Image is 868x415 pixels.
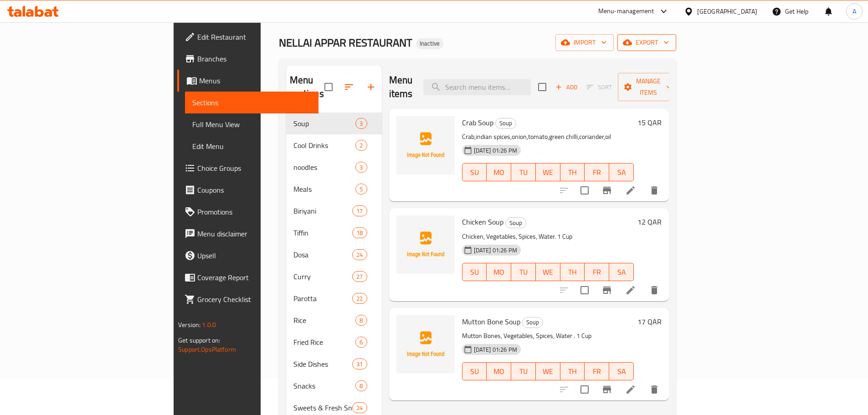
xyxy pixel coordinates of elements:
span: SU [466,166,483,179]
button: export [617,34,676,51]
span: 27 [353,272,366,281]
p: Mutton Bones, Vegetables, Spices, Water . 1 Cup [462,330,634,342]
span: Mutton Bone Soup [462,315,520,328]
div: Sweets & Fresh Snacks [293,402,353,413]
div: Curry27 [286,266,382,287]
span: Upsell [197,250,311,261]
button: FR [585,263,609,281]
span: TU [515,365,532,378]
div: Tiffin18 [286,222,382,244]
button: SA [609,163,634,181]
span: 22 [353,294,366,303]
a: Coverage Report [177,266,318,288]
span: Coupons [197,184,311,195]
h6: 12 QAR [637,215,662,228]
button: import [555,34,614,51]
span: TH [564,266,581,279]
span: WE [539,166,557,179]
button: MO [487,163,511,181]
button: delete [643,379,665,400]
span: 6 [356,338,366,347]
a: Support.OpsPlatform [178,343,236,355]
div: Snacks8 [286,375,382,397]
span: Biriyani [293,205,353,216]
div: items [352,271,367,282]
span: import [563,37,606,48]
button: delete [643,279,665,301]
div: Inactive [416,38,443,49]
a: Coupons [177,179,318,201]
button: delete [643,179,665,201]
span: SA [613,166,630,179]
div: Soup [293,118,356,129]
span: 2 [356,141,366,150]
a: Edit Menu [185,135,318,157]
a: Promotions [177,201,318,223]
button: SA [609,362,634,380]
span: Version: [178,319,200,331]
div: Soup [495,118,516,129]
button: WE [536,263,560,281]
span: 5 [356,185,366,194]
span: Select to update [575,281,594,300]
span: 3 [356,163,366,172]
div: Cool Drinks2 [286,134,382,156]
span: Inactive [416,40,443,47]
span: NELLAI APPAR RESTAURANT [279,32,412,53]
div: Rice8 [286,309,382,331]
button: SA [609,263,634,281]
span: Select all sections [319,77,338,97]
span: Fried Rice [293,337,356,348]
span: Select section first [581,80,618,94]
button: TH [560,163,585,181]
span: TU [515,266,532,279]
span: FR [588,365,606,378]
span: Sections [192,97,311,108]
a: Sections [185,92,318,113]
span: MO [490,166,508,179]
span: Sort sections [338,76,360,98]
span: SU [466,266,483,279]
span: FR [588,266,606,279]
button: TH [560,263,585,281]
div: Menu-management [598,6,654,17]
div: Parotta22 [286,287,382,309]
button: Branch-specific-item [596,279,618,301]
h2: Menu items [389,73,413,101]
div: items [355,140,367,151]
button: TU [511,362,536,380]
button: WE [536,362,560,380]
span: 17 [353,207,366,215]
span: Parotta [293,293,353,304]
p: Crab,indian spices,onion,tomato,green chilli,coriander,oil [462,131,634,143]
a: Choice Groups [177,157,318,179]
span: MO [490,365,508,378]
button: SU [462,163,487,181]
span: [DATE] 01:26 PM [470,146,521,155]
div: items [352,249,367,260]
div: items [355,315,367,326]
span: 24 [353,251,366,259]
a: Full Menu View [185,113,318,135]
span: Soup [523,317,543,328]
p: Chicken, Vegetables, Spices, Water. 1 Cup [462,231,634,242]
a: Edit menu item [625,185,636,196]
span: SA [613,365,630,378]
a: Menus [177,70,318,92]
a: Upsell [177,245,318,266]
div: items [355,162,367,173]
span: Get support on: [178,334,220,346]
span: Dosa [293,249,353,260]
div: Soup3 [286,113,382,134]
div: Fried Rice6 [286,331,382,353]
h6: 15 QAR [637,116,662,129]
span: Select to update [575,380,594,399]
span: Choice Groups [197,163,311,174]
span: FR [588,166,606,179]
span: Menu disclaimer [197,228,311,239]
span: SA [613,266,630,279]
span: Meals [293,184,356,195]
button: Branch-specific-item [596,379,618,400]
